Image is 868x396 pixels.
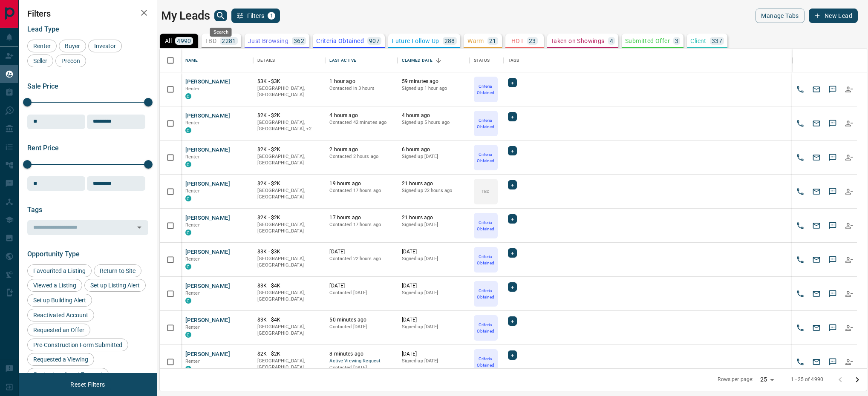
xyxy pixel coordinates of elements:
[508,350,517,360] div: +
[810,287,823,300] button: Email
[329,290,393,296] p: Contacted [DATE]
[529,38,536,44] p: 23
[257,324,321,337] p: [GEOGRAPHIC_DATA], [GEOGRAPHIC_DATA]
[826,185,839,198] button: SMS
[475,117,497,130] p: Criteria Obtained
[185,282,230,290] button: [PERSON_NAME]
[842,185,855,198] button: Reallocate
[826,83,839,96] button: SMS
[812,187,821,196] svg: Email
[796,324,805,332] svg: Call
[402,146,465,153] p: 6 hours ago
[87,282,143,289] span: Set up Listing Alert
[812,119,821,128] svg: Email
[214,10,227,21] button: search button
[810,321,823,334] button: Email
[845,187,853,196] svg: Reallocate
[329,78,393,85] p: 1 hour ago
[475,356,497,368] p: Criteria Obtained
[329,316,393,324] p: 50 minutes ago
[810,253,823,266] button: Email
[88,40,122,52] div: Investor
[185,324,200,330] span: Renter
[828,324,837,332] svg: Sms
[329,180,393,187] p: 19 hours ago
[842,219,855,232] button: Reallocate
[551,38,605,44] p: Taken on Showings
[257,214,321,221] p: $2K - $2K
[402,49,433,72] div: Claimed Date
[133,221,145,233] button: Open
[444,38,455,44] p: 288
[329,187,393,194] p: Contacted 17 hours ago
[27,9,148,19] h2: Filters
[402,350,465,358] p: [DATE]
[508,282,517,292] div: +
[511,249,514,257] span: +
[845,358,853,366] svg: Reallocate
[756,9,804,23] button: Manage Tabs
[475,151,497,164] p: Criteria Obtained
[329,248,393,255] p: [DATE]
[625,38,670,44] p: Submitted Offer
[30,57,50,64] span: Seller
[30,43,54,49] span: Renter
[248,38,288,44] p: Just Browsing
[329,364,393,371] p: Contacted [DATE]
[257,350,321,358] p: $2K - $2K
[511,78,514,87] span: +
[257,290,321,303] p: [GEOGRAPHIC_DATA], [GEOGRAPHIC_DATA]
[27,82,58,90] span: Sale Price
[474,49,490,72] div: Status
[185,112,230,120] button: [PERSON_NAME]
[845,221,853,230] svg: Reallocate
[794,356,807,368] button: Call
[809,9,858,23] button: New Lead
[812,221,821,230] svg: Email
[712,38,722,44] p: 337
[27,206,42,214] span: Tags
[257,358,321,371] p: [GEOGRAPHIC_DATA], [GEOGRAPHIC_DATA]
[185,49,198,72] div: Name
[810,117,823,130] button: Email
[402,180,465,187] p: 21 hours ago
[511,146,514,155] span: +
[257,78,321,85] p: $3K - $3K
[185,161,191,167] div: condos.ca
[402,119,465,126] p: Signed up 5 hours ago
[27,353,94,366] div: Requested a Viewing
[508,316,517,326] div: +
[402,187,465,194] p: Signed up 22 hours ago
[842,83,855,96] button: Reallocate
[828,187,837,196] svg: Sms
[329,214,393,221] p: 17 hours ago
[849,371,866,388] button: Go to next page
[796,187,805,196] svg: Call
[475,253,497,266] p: Criteria Obtained
[794,219,807,232] button: Call
[185,127,191,133] div: condos.ca
[27,368,109,381] div: Contact an Agent Request
[845,85,853,94] svg: Reallocate
[268,13,274,19] span: 1
[402,85,465,92] p: Signed up 1 hour ago
[329,282,393,290] p: [DATE]
[508,146,517,155] div: +
[796,221,805,230] svg: Call
[185,332,191,338] div: condos.ca
[810,356,823,368] button: Email
[826,356,839,368] button: SMS
[402,316,465,324] p: [DATE]
[257,112,321,119] p: $2K - $2K
[402,78,465,85] p: 59 minutes ago
[329,153,393,160] p: Contacted 2 hours ago
[794,117,807,130] button: Call
[30,341,125,348] span: Pre-Construction Form Submitted
[185,359,200,364] span: Renter
[796,153,805,162] svg: Call
[294,38,304,44] p: 362
[257,282,321,290] p: $3K - $4K
[718,376,753,383] p: Rows per page:
[185,230,191,235] div: condos.ca
[402,221,465,228] p: Signed up [DATE]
